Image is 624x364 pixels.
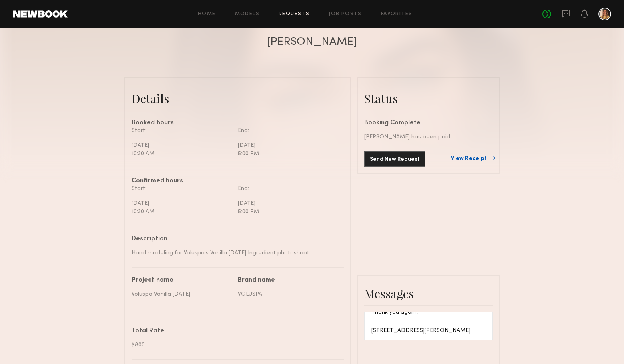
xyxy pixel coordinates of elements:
[238,141,338,150] div: [DATE]
[132,178,344,184] div: Confirmed hours
[132,184,232,193] div: Start:
[132,277,232,284] div: Project name
[132,236,338,242] div: Description
[132,341,338,349] div: $800
[329,12,362,17] a: Job Posts
[132,120,344,126] div: Booked hours
[132,90,344,106] div: Details
[132,290,232,298] div: Voluspa Vanilla [DATE]
[381,12,413,17] a: Favorites
[132,150,232,158] div: 10:30 AM
[238,150,338,158] div: 5:00 PM
[132,141,232,150] div: [DATE]
[267,36,357,48] div: [PERSON_NAME]
[132,208,232,216] div: 10:30 AM
[238,126,338,135] div: End:
[238,290,338,298] div: VOLUSPA
[364,286,493,302] div: Messages
[364,120,493,126] div: Booking Complete
[238,199,338,208] div: [DATE]
[198,12,216,17] a: Home
[238,208,338,216] div: 5:00 PM
[279,12,309,17] a: Requests
[235,12,259,17] a: Models
[132,249,338,257] div: Hand modeling for Voluspa's Vanilla [DATE] Ingredient photoshoot.
[238,277,338,284] div: Brand name
[364,151,425,167] button: Send New Request
[132,126,232,135] div: Start:
[364,133,493,141] div: [PERSON_NAME] has been paid.
[238,184,338,193] div: End:
[132,199,232,208] div: [DATE]
[364,90,493,106] div: Status
[132,328,338,334] div: Total Rate
[451,156,493,162] a: View Receipt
